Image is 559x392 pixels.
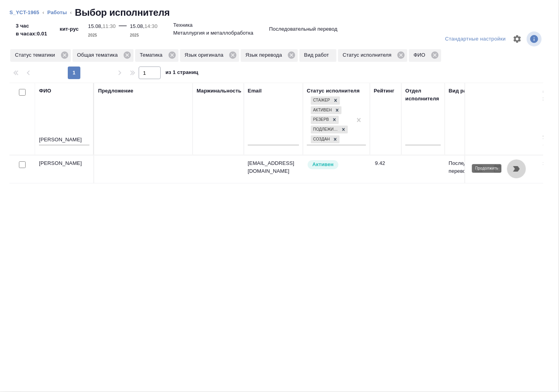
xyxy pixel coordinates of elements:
p: Язык перевода [245,51,285,59]
span: из 1 страниц [165,68,199,79]
div: Предложение [98,87,134,95]
button: Отправить предложение о работе [469,159,488,178]
li: ‹ [70,9,72,17]
div: Вид работ [449,87,475,95]
span: Посмотреть информацию [527,31,543,46]
td: [PERSON_NAME] [35,155,94,183]
div: Рейтинг [374,87,394,95]
div: Статус исполнителя [307,87,360,95]
p: Последовательный перевод [269,25,337,33]
li: ‹ [43,9,44,17]
div: Стажер, Активен, Резерв, Подлежит внедрению, Создан [310,135,340,144]
a: S_YCT-1965 [9,9,39,15]
div: Активен [311,106,333,115]
div: Стажер, Активен, Резерв, Подлежит внедрению, Создан [310,115,340,125]
div: Стажер, Активен, Резерв, Подлежит внедрению, Создан [310,125,349,135]
p: Тематика [140,51,165,59]
span: Настроить таблицу [508,30,527,48]
div: ФИО [409,49,441,62]
div: ФИО [39,87,51,95]
div: Язык оригинала [180,49,240,62]
div: Общая тематика [72,49,134,62]
p: [EMAIL_ADDRESS][DOMAIN_NAME] [248,159,299,175]
div: Email [248,87,262,95]
p: Вид работ [304,51,332,59]
p: Техника [173,21,193,29]
p: Статус исполнителя [343,51,394,59]
div: Маржинальность [197,87,241,95]
h2: Выбор исполнителя [75,6,170,19]
p: 15.08, [130,23,145,29]
button: Открыть календарь загрузки [488,159,507,178]
div: split button [443,33,508,45]
div: Подлежит внедрению [311,126,339,134]
div: Стажер [311,96,331,105]
div: Рядовой исполнитель: назначай с учетом рейтинга [307,159,366,170]
div: Создан [311,135,331,144]
div: Отдел исполнителя [405,87,441,103]
div: Язык перевода [241,49,298,62]
p: 11:30 [103,23,116,29]
div: Тематика [135,49,178,62]
p: Язык оригинала [185,51,227,59]
p: Статус тематики [15,51,58,59]
p: Общая тематика [77,51,121,59]
p: Последовательный перевод [449,159,484,175]
a: Работы [47,9,67,15]
p: 3 час [16,22,47,30]
div: Статус тематики [10,49,71,62]
nav: breadcrumb [9,6,550,19]
p: ФИО [414,51,428,59]
div: Резерв [311,116,330,124]
div: Стажер, Активен, Резерв, Подлежит внедрению, Создан [310,105,342,115]
div: Статус исполнителя [338,49,407,62]
div: — [119,19,127,39]
div: 9.42 [375,159,397,167]
input: Выбери исполнителей, чтобы отправить приглашение на работу [19,161,26,168]
p: Активен [312,161,334,168]
div: Стажер, Активен, Резерв, Подлежит внедрению, Создан [310,96,341,105]
p: 14:30 [145,23,158,29]
p: 15.08, [88,23,103,29]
